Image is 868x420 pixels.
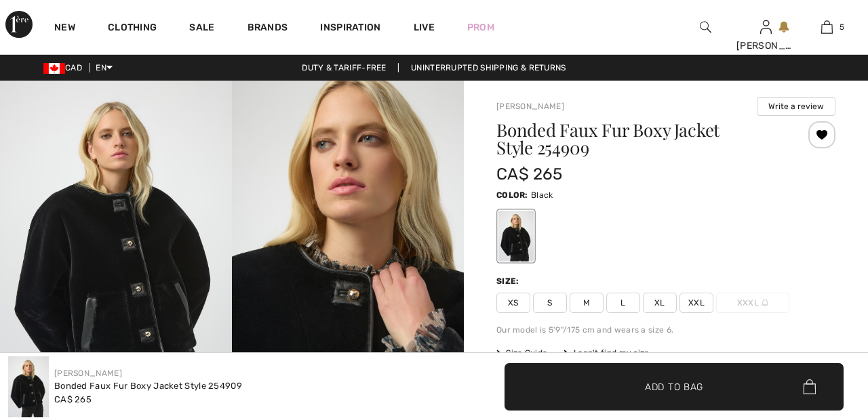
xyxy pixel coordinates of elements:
button: Write a review [757,97,835,116]
div: Black [498,211,534,261]
img: Bonded Faux Fur Boxy Jacket Style 254909 [8,356,49,417]
img: Bag.svg [803,379,816,394]
span: Inspiration [320,22,380,36]
a: Sign In [760,20,772,33]
button: Add to Bag [505,363,844,411]
span: L [606,293,640,313]
div: Size: [496,275,522,287]
a: Sale [189,22,214,36]
img: 1ère Avenue [5,11,33,38]
div: Bonded Faux Fur Boxy Jacket Style 254909 [54,379,242,393]
h1: Bonded Faux Fur Boxy Jacket Style 254909 [496,121,779,156]
a: Prom [467,20,494,35]
span: 5 [840,21,844,33]
img: Canadian Dollar [43,63,65,74]
div: [PERSON_NAME] [736,39,796,53]
span: XL [643,293,677,313]
span: CA$ 265 [54,394,92,404]
a: New [54,22,75,36]
div: Our model is 5'9"/175 cm and wears a size 6. [496,324,835,336]
span: Size Guide [496,347,547,359]
span: XXL [679,293,713,313]
img: My Info [760,19,772,35]
span: EN [96,63,113,72]
a: Clothing [108,22,157,36]
span: XXXL [716,293,789,313]
a: [PERSON_NAME] [54,369,122,378]
span: Add to Bag [645,379,703,394]
img: ring-m.svg [762,299,768,306]
a: Brands [248,22,288,36]
span: CAD [43,63,87,72]
a: Live [414,20,435,35]
div: I can't find my size [564,347,649,359]
span: XS [496,293,530,313]
a: 5 [797,19,856,35]
span: Black [531,190,553,200]
span: M [570,293,604,313]
img: My Bag [821,19,833,35]
span: S [533,293,567,313]
a: [PERSON_NAME] [496,102,564,111]
span: CA$ 265 [496,165,562,184]
img: search the website [700,19,711,35]
span: Color: [496,190,528,200]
